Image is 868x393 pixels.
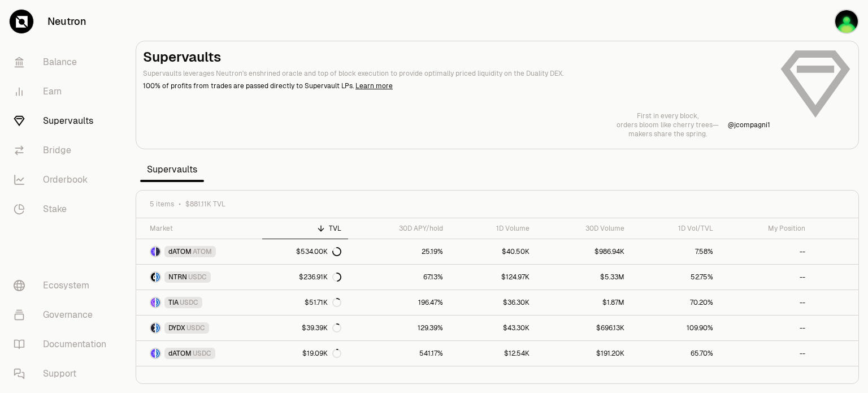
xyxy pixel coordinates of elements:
a: 70.20% [631,290,720,315]
img: DYDX Logo [151,323,155,332]
a: Balance [5,47,122,77]
div: $19.09K [302,349,341,358]
span: USDC [193,349,211,358]
a: $36.30K [450,290,536,315]
a: Support [5,359,122,388]
span: USDC [188,273,207,282]
a: -- [720,316,812,340]
a: 196.47% [348,290,450,315]
h2: Supervaults [143,48,770,66]
span: 5 items [150,200,174,209]
a: Orderbook [5,165,122,195]
div: 30D Volume [543,224,624,233]
img: dATOM Logo [151,247,155,256]
div: $236.91K [299,273,341,282]
a: TIA LogoUSDC LogoTIAUSDC [136,290,262,315]
a: $43.30K [450,316,536,340]
div: $534.00K [296,247,341,256]
span: USDC [180,298,198,307]
a: 25.19% [348,239,450,264]
a: Bridge [5,136,122,165]
a: $39.39K [262,316,348,340]
p: @ jcompagni1 [728,120,770,129]
div: $39.39K [302,323,341,332]
span: $881.11K TVL [185,200,225,209]
a: $236.91K [262,265,348,290]
img: USDC Logo [156,298,160,307]
div: My Position [727,224,805,233]
img: main [834,9,859,34]
a: 52.75% [631,265,720,290]
div: 30D APY/hold [355,224,444,233]
span: ATOM [193,247,212,256]
a: dATOM LogoUSDC LogodATOMUSDC [136,341,262,366]
a: 541.17% [348,341,450,366]
span: DYDX [168,323,185,332]
p: 100% of profits from trades are passed directly to Supervault LPs. [143,81,770,91]
a: $51.71K [262,290,348,315]
div: 1D Vol/TVL [638,224,713,233]
img: TIA Logo [151,298,155,307]
a: $12.54K [450,341,536,366]
a: $40.50K [450,239,536,264]
a: $1.87M [536,290,631,315]
span: Supervaults [140,158,204,181]
p: Supervaults leverages Neutron's enshrined oracle and top of block execution to provide optimally ... [143,68,770,79]
a: Ecosystem [5,271,122,300]
span: TIA [168,298,179,307]
a: 109.90% [631,316,720,340]
div: TVL [269,224,341,233]
a: First in every block,orders bloom like cherry trees—makers share the spring. [617,111,719,139]
a: Governance [5,300,122,330]
div: Market [150,224,255,233]
a: -- [720,265,812,290]
a: Learn more [355,81,393,90]
p: orders bloom like cherry trees— [617,120,719,129]
p: First in every block, [617,111,719,120]
a: $191.20K [536,341,631,366]
span: NTRN [168,273,187,282]
a: 65.70% [631,341,720,366]
a: $534.00K [262,239,348,264]
a: 129.39% [348,316,450,340]
a: $986.94K [536,239,631,264]
a: $5.33M [536,265,631,290]
a: -- [720,239,812,264]
img: USDC Logo [156,273,160,282]
div: $51.71K [305,298,341,307]
a: Earn [5,77,122,106]
a: -- [720,341,812,366]
a: dATOM LogoATOM LogodATOMATOM [136,239,262,264]
img: USDC Logo [156,323,160,332]
p: makers share the spring. [617,129,719,139]
a: DYDX LogoUSDC LogoDYDXUSDC [136,316,262,340]
span: dATOM [168,247,192,256]
a: $124.97K [450,265,536,290]
a: 7.58% [631,239,720,264]
a: Stake [5,195,122,224]
a: $19.09K [262,341,348,366]
a: 67.13% [348,265,450,290]
a: Documentation [5,330,122,359]
a: NTRN LogoUSDC LogoNTRNUSDC [136,265,262,290]
a: $696.13K [536,316,631,340]
a: -- [720,290,812,315]
div: 1D Volume [457,224,530,233]
span: dATOM [168,349,192,358]
a: Supervaults [5,106,122,136]
img: ATOM Logo [156,247,160,256]
span: USDC [186,323,205,332]
a: @jcompagni1 [728,120,770,129]
img: USDC Logo [156,349,160,358]
img: NTRN Logo [151,273,155,282]
img: dATOM Logo [151,349,155,358]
